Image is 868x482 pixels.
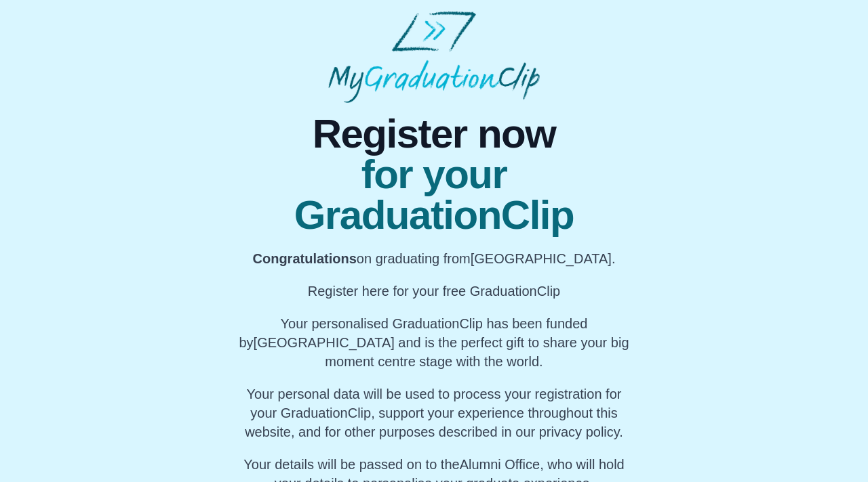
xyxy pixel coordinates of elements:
span: Register now [233,114,635,154]
p: on graduating from [GEOGRAPHIC_DATA]. [233,249,635,268]
img: MyGraduationClip [328,11,540,103]
span: Alumni Office [460,457,540,472]
b: Congratulations [253,251,357,266]
span: for your GraduationClip [233,154,635,236]
p: Register here for your free GraduationClip [233,282,635,301]
p: Your personalised GraduationClip has been funded by [GEOGRAPHIC_DATA] and is the perfect gift to ... [233,314,635,371]
p: Your personal data will be used to process your registration for your GraduationClip, support you... [233,385,635,441]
